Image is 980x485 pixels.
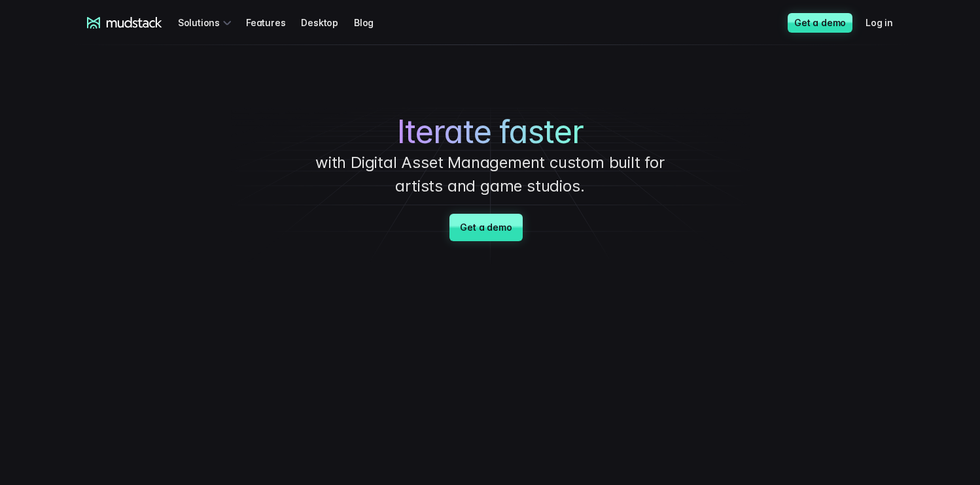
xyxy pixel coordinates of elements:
a: Log in [866,10,909,35]
a: Desktop [301,10,354,35]
a: Get a demo [449,214,522,241]
div: Solutions [178,10,236,35]
a: Get a demo [788,13,852,33]
a: Features [246,10,301,35]
p: with Digital Asset Management custom built for artists and game studios. [294,151,686,198]
a: mudstack logo [87,17,162,29]
span: Iterate faster [397,113,584,151]
a: Blog [354,10,389,35]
